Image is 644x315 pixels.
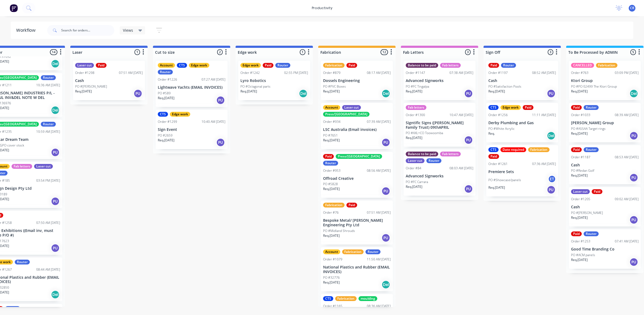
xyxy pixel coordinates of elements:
div: Router [275,63,290,68]
div: 02:55 PM [DATE] [284,70,308,75]
div: PU [547,185,555,194]
p: Req. [DATE] [571,257,588,262]
p: Req. [DATE] [158,138,174,143]
div: Order #1197 [488,70,508,75]
div: CTS [488,105,499,110]
div: Laser cutPaidOrder #129807:51 AM [DATE]CashPO #[PERSON_NAME]Req.[DATE]PU [73,61,145,100]
div: Paid [571,231,582,236]
p: PO #7651 [323,133,338,138]
div: CTSEdge workOrder #129910:40 AM [DATE]Sign EventPO #2659Req.[DATE]PU [156,110,228,149]
p: Req. [DATE] [323,187,340,191]
p: LSC Australia (Email invoices) [323,127,391,132]
div: Paid [571,147,582,152]
div: 08:36 AM [DATE] [367,304,391,309]
div: Paid [346,203,357,207]
div: Paid [523,105,533,110]
div: Del [382,89,390,98]
p: Req. [DATE] [240,89,257,94]
div: Order #1242 [240,70,260,75]
div: Router [15,260,30,264]
div: Fab letters [440,63,461,68]
div: Paid [323,154,334,159]
div: Laser cut [342,105,361,110]
div: Account [323,105,340,110]
div: 09:02 AM [DATE] [615,197,639,202]
div: Balance to be paid [406,63,438,68]
div: Router [365,249,380,254]
div: Paid [346,63,357,68]
div: Router [158,70,173,74]
div: Date required [500,147,526,152]
p: Req. [DATE] [323,138,340,143]
div: Del [382,280,390,289]
div: Laser cut [75,63,94,68]
p: Req. [DATE] [571,89,588,94]
input: Search for orders... [61,25,114,36]
div: CTS [488,147,499,152]
div: Order #1226 [158,77,177,82]
p: National Plastics and Rubber (EMAIL INVOICES) [323,265,391,274]
p: Req. [DATE] [571,173,588,178]
div: Edge work [170,112,190,117]
div: AccountFabricationRouterOrder #107911:50 AM [DATE]National Plastics and Rubber (EMAIL INVOICES)PO... [321,247,393,291]
div: 07:36 AM [DATE] [532,162,556,166]
div: Order #1253 [571,239,590,244]
p: Req. [DATE] [571,131,588,136]
p: PO #FC Tingalpa [406,84,429,89]
div: AccountLaser cutPress/[GEOGRAPHIC_DATA]Order #93407:39 AM [DATE]LSC Australia (Email invoices)PO ... [321,103,393,149]
p: Req. [DATE] [488,185,505,190]
div: PU [464,136,473,144]
div: 08:17 AM [DATE] [367,70,391,75]
p: Sign Event [158,127,225,132]
div: 07:41 AM [DATE] [615,239,639,244]
p: Derby Plumbing and Gas [488,121,556,125]
p: Cash [488,78,556,83]
p: Req. [DATE] [406,89,422,94]
p: Req. [DATE] [158,96,174,101]
div: AccountCTSEdge workRouterOrder #122607:27 AM [DATE]Lightwave Yachts (EMAIL INVOICES)PO #589Req.[D... [156,61,228,107]
div: Fab lettersOrder #130010:47 AM [DATE]Signtific Signs ([PERSON_NAME] Family Trust) 09thAPRILPO #AX... [404,103,475,147]
p: Req. [DATE] [323,89,340,94]
div: Order #1033 [571,113,590,117]
div: Router [501,63,516,68]
p: PO #Midland Shrouds [323,228,355,233]
p: Req. [DATE] [571,215,588,220]
p: Req. [DATE] [488,89,505,94]
div: 10:40 AM [DATE] [202,119,225,124]
div: Edge workPaidRouterOrder #124202:55 PM [DATE]Lyro RoboticsPO #Octagonal partsReq.[DATE]Del [238,61,310,100]
div: Paid [571,105,582,110]
div: PU [630,173,638,182]
div: FabricationPaidOrder #87908:17 AM [DATE]Dossels EngineeringPO #PVC BoxesReq.[DATE]Del [321,61,393,100]
div: Paid [488,154,499,159]
div: PU [630,258,638,266]
div: PU [547,89,555,98]
div: CANCELLEDFabricationOrder #76303:09 PM [DATE]Ktori GroupPO #PO 02499 The Ktori GroupReq.[DATE]Del [569,61,641,100]
p: PO #FC Carrara [406,180,428,184]
p: Req. [488,131,495,136]
div: 08:53 AM [DATE] [615,155,639,160]
div: Workflow [16,27,38,34]
div: Balance to be paid [406,152,438,156]
p: Advanced Signworks [406,78,473,83]
p: Advanced Signworks [406,174,473,178]
div: Fabrication [528,147,550,152]
div: PaidPress/[GEOGRAPHIC_DATA]RouterOrder #95308:56 AM [DATE]Offroad CreativePO #5828Req.[DATE]PU [321,152,393,198]
div: 07:51 AM [DATE] [367,210,391,215]
p: PO #AXL+CO Toowoomba [406,131,443,135]
div: Laser cut [406,158,425,163]
div: 08:44 AM [DATE] [36,267,60,272]
div: Del [630,89,638,98]
div: Account [323,249,340,254]
div: Router [584,105,599,110]
div: PU [51,244,60,252]
div: 08:52 AM [DATE] [532,70,556,75]
p: PO #Redan Golf [571,168,594,173]
div: Balance to be paidFab lettersLaser cutRouterOrder #8408:03 AM [DATE]Advanced SignworksPO #FC Carr... [404,149,475,196]
div: Order #934 [323,119,341,124]
img: Factory [10,4,18,12]
div: Order #1147 [406,70,425,75]
div: Order #1256 [488,113,508,117]
div: PU [216,138,225,147]
div: 07:27 AM [DATE] [202,77,225,82]
p: Offroad Creative [323,176,391,181]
